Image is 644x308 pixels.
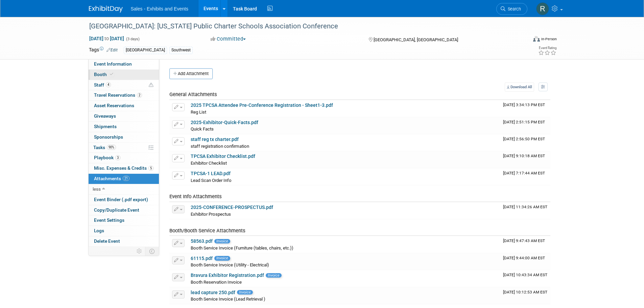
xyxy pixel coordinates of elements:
a: Bravura Exhibitor Registration.pdf [191,273,264,278]
span: Tasks [93,145,116,150]
span: Booth Service Invoice (Utility - Electrical) [191,262,269,267]
span: 3 [115,155,120,160]
span: Misc. Expenses & Credits [94,165,153,171]
span: Giveaways [94,113,116,119]
a: Playbook3 [89,153,159,163]
span: staff registration confirmation [191,144,249,149]
a: staff reg tx charter.pdf [191,137,239,142]
span: to [103,36,110,41]
img: Format-Inperson.png [533,36,540,42]
a: Staff4 [89,80,159,90]
td: Upload Timestamp [500,151,550,168]
div: [GEOGRAPHIC_DATA]: [US_STATE] Public Charter Schools Association Conference [87,20,517,32]
a: lead capture 250.pdf [191,290,235,295]
div: Event Format [487,35,557,45]
span: (3 days) [125,37,140,41]
a: Attachments21 [89,174,159,184]
span: Staff [94,82,111,88]
a: Shipments [89,122,159,132]
span: Delete Event [94,238,120,244]
span: Booth/Booth Service Attachments [169,228,245,234]
td: Toggle Event Tabs [145,247,159,256]
span: 5 [148,166,153,171]
td: Upload Timestamp [500,202,550,219]
a: 2025-CONFERENCE-PROSPECTUS.pdf [191,205,273,210]
div: Event Rating [538,46,556,50]
span: Travel Reservations [94,92,142,98]
span: [DATE] [DATE] [89,35,124,42]
span: Quick Facts [191,126,214,132]
span: Reg List [191,110,206,115]
a: Event Information [89,59,159,69]
div: Southwest [169,47,193,54]
a: Logs [89,226,159,236]
span: Sales - Exhibits and Events [131,6,188,11]
td: Upload Timestamp [500,236,550,253]
a: Travel Reservations2 [89,90,159,100]
a: Copy/Duplicate Event [89,205,159,215]
span: Upload Timestamp [503,153,545,158]
span: Potential Scheduling Conflict -- at least one attendee is tagged in another overlapping event. [149,82,153,88]
span: 4 [106,82,111,87]
a: Delete Event [89,236,159,246]
span: Invoice [266,273,282,278]
a: TPCSA-1 LEAD.pdf [191,171,231,176]
img: ExhibitDay [89,6,123,13]
td: Tags [89,46,118,54]
td: Upload Timestamp [500,287,550,304]
span: Upload Timestamp [503,102,545,107]
img: Renee Dietrich [536,2,549,15]
td: Upload Timestamp [500,117,550,134]
span: Booth Service Invoice (Furniture (tables, chairs, etc.)) [191,245,293,251]
a: Asset Reservations [89,101,159,111]
button: Committed [208,35,248,43]
td: Upload Timestamp [500,100,550,117]
span: Search [505,6,521,11]
div: In-Person [541,37,557,42]
a: Event Binder (.pdf export) [89,195,159,205]
span: Upload Timestamp [503,120,545,124]
button: Add Attachment [169,68,213,79]
span: Exhibitor Prospectus [191,212,231,217]
a: Giveaways [89,111,159,121]
span: Playbook [94,155,120,160]
a: Misc. Expenses & Credits5 [89,163,159,173]
td: Upload Timestamp [500,134,550,151]
span: Event Settings [94,217,124,223]
a: 2025-Exhibitor-Quick-Facts.pdf [191,120,258,125]
span: Booth [94,72,115,77]
span: Upload Timestamp [503,171,545,175]
span: Booth Service Invoice (Lead Retrieval ) [191,297,265,302]
a: Tasks90% [89,143,159,153]
span: Upload Timestamp [503,290,547,294]
span: Sponsorships [94,134,123,140]
span: 90% [107,145,116,150]
a: Download All [505,82,534,92]
a: 61115.pdf [191,256,213,261]
span: less [93,186,101,192]
span: Asset Reservations [94,103,134,108]
a: TPCSA Exhibitor Checklist.pdf [191,153,255,159]
span: Invoice [214,239,230,243]
span: Upload Timestamp [503,273,547,277]
a: Booth [89,70,159,80]
a: 58563.pdf [191,238,213,244]
a: less [89,184,159,194]
td: Upload Timestamp [500,253,550,270]
span: [GEOGRAPHIC_DATA], [GEOGRAPHIC_DATA] [374,37,458,42]
a: Sponsorships [89,132,159,142]
span: Event Info Attachments [169,193,222,199]
td: Upload Timestamp [500,168,550,185]
span: Copy/Duplicate Event [94,207,139,213]
span: General Attachments [169,91,217,97]
span: Exhibitor Checklist [191,161,227,166]
span: Logs [94,228,104,233]
span: Upload Timestamp [503,256,545,260]
span: Attachments [94,176,129,181]
a: Search [496,3,527,15]
i: Booth reservation complete [110,72,113,76]
span: Invoice [237,290,253,294]
span: Shipments [94,124,117,129]
span: 21 [123,176,129,181]
a: Event Settings [89,215,159,226]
